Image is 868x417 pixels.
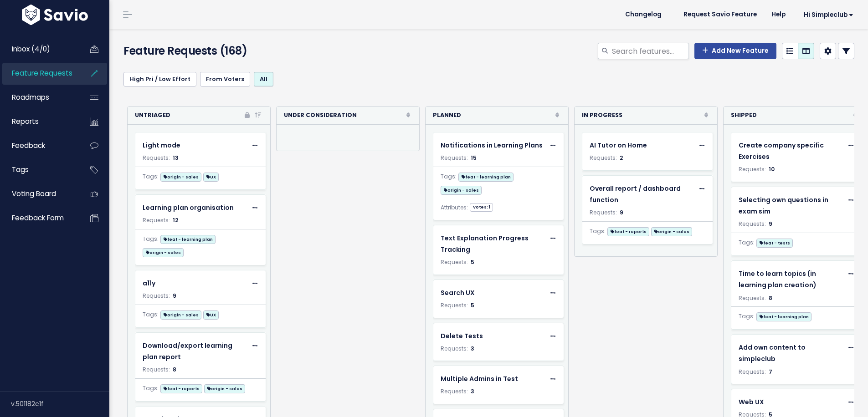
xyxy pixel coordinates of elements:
[739,294,766,302] span: Requests:
[441,233,545,255] a: Text Explanation Progress Tracking
[441,234,529,254] span: Text Explanation Progress Tracking
[441,373,545,385] a: Multiple Admins in Test
[590,184,681,204] span: Overall report / dashboard function
[441,172,457,182] span: Tags:
[135,110,170,121] strong: Untriaged
[625,11,662,18] span: Changelog
[441,186,482,195] span: origin - sales
[739,165,766,173] span: Requests:
[143,278,247,289] a: a11y
[12,68,72,78] span: Feature Requests
[441,140,545,151] a: Notifications in Learning Plans
[793,8,861,22] a: Hi simpleclub
[590,226,606,236] span: Tags:
[739,194,843,217] a: Selecting own questions in exam sim
[433,110,461,121] strong: Planned
[2,208,76,229] a: Feedback form
[470,203,493,212] span: Votes: 1
[12,165,29,174] span: Tags
[590,141,647,150] span: AI Tutor on Home
[441,288,475,297] span: Search UX
[739,269,817,290] span: Time to learn topics (in learning plan creation)
[123,72,854,86] ul: Filter feature requests
[441,387,468,395] span: Requests:
[441,331,545,342] a: Delete Tests
[471,154,477,162] span: 15
[769,220,772,228] span: 9
[2,39,76,60] a: Inbox (4/0)
[441,184,482,195] a: origin - sales
[12,189,56,198] span: Voting Board
[441,331,483,341] span: Delete Tests
[651,227,692,236] span: origin - sales
[441,374,518,383] span: Multiple Admins in Test
[203,171,219,182] a: UX
[123,43,358,59] h4: Feature Requests (168)
[173,292,176,300] span: 9
[651,225,692,237] a: origin - sales
[200,72,250,86] a: From Voters
[160,310,201,320] span: origin - sales
[441,203,468,213] span: Attributes:
[441,287,545,299] a: Search UX
[11,392,109,416] div: v.501182c1f
[2,111,76,132] a: Reports
[143,140,247,151] a: Light mode
[20,5,90,25] img: logo-white.9d6f32f41409.svg
[173,216,178,224] span: 12
[203,310,219,320] span: UX
[204,384,245,393] span: origin - sales
[143,366,170,373] span: Requests:
[471,345,474,352] span: 3
[458,173,514,182] span: feat - learning plan
[590,154,617,162] span: Requests:
[12,92,49,102] span: Roadmaps
[12,44,50,54] span: Inbox (4/0)
[756,237,793,248] a: feat - tests
[590,140,694,151] a: AI Tutor on Home
[160,309,201,320] a: origin - sales
[160,173,201,182] span: origin - sales
[143,141,180,150] span: Light mode
[173,154,179,162] span: 13
[441,258,468,266] span: Requests:
[160,382,202,394] a: feat - reports
[2,87,76,108] a: Roadmaps
[739,342,843,365] a: Add own content to simpleclub
[607,227,649,236] span: feat - reports
[441,154,468,162] span: Requests:
[590,208,617,216] span: Requests:
[143,248,184,257] span: origin - sales
[2,135,76,156] a: Feedback
[284,110,357,121] strong: Under Consideration
[611,43,689,59] input: Search features...
[582,110,622,121] strong: In Progress
[739,195,828,216] span: Selecting own questions in exam sim
[471,258,474,266] span: 5
[160,171,201,182] a: origin - sales
[590,183,694,206] a: Overall report / dashboard function
[756,239,793,248] span: feat - tests
[739,141,824,161] span: Create company specific Exercises
[143,383,159,393] span: Tags:
[756,310,812,322] a: feat - learning plan
[143,340,247,363] a: Download/export learning plan report
[620,208,623,216] span: 9
[204,382,245,394] a: origin - sales
[160,384,202,393] span: feat - reports
[2,63,76,84] a: Feature Requests
[769,294,772,302] span: 8
[739,238,755,248] span: Tags:
[739,268,843,291] a: Time to learn topics (in learning plan creation)
[123,72,196,86] a: High Pri / Low Effort
[739,397,843,408] a: Web UX
[143,172,159,182] span: Tags:
[143,341,232,361] span: Download/export learning plan report
[441,301,468,309] span: Requests:
[739,311,755,321] span: Tags:
[458,171,514,182] a: feat - learning plan
[441,141,543,150] span: Notifications in Learning Plans
[143,203,234,212] span: Learning plan organisation
[769,165,775,173] span: 10
[739,368,766,376] span: Requests:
